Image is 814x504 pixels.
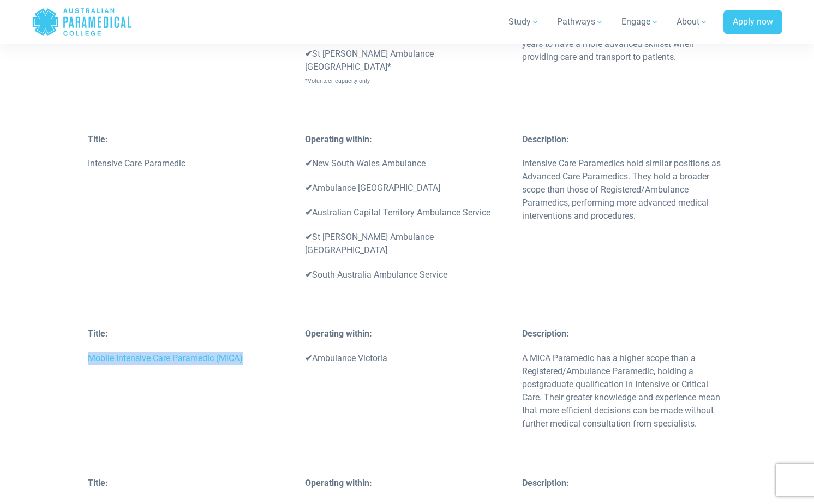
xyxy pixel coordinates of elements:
p: Mobile Intensive Care Paramedic (MICA) [88,352,292,365]
p: New South Wales Ambulance [305,157,509,170]
b: ✔ [305,269,312,280]
strong: Title: [88,134,108,145]
b: ✔ [305,353,312,363]
b: ✔ [305,158,312,169]
strong: Description: [522,328,569,339]
strong: Operating within: [305,134,372,145]
p: Ambulance Victoria [305,352,509,365]
p: Ambulance [GEOGRAPHIC_DATA] [305,182,509,195]
a: Apply now [723,10,782,35]
strong: Title: [88,478,108,488]
b: ✔ [305,207,312,218]
b: ✔ [305,232,312,242]
strong: Operating within: [305,328,372,339]
a: Pathways [550,7,610,37]
p: A MICA Paramedic has a higher scope than a Registered/Ambulance Paramedic, holding a postgraduate... [522,352,726,430]
p: Intensive Care Paramedic [88,157,292,170]
a: Australian Paramedical College [32,4,133,40]
p: Intensive Care Paramedics hold similar positions as Advanced Care Paramedics. They hold a broader... [522,157,726,223]
a: Study [502,7,546,37]
a: Engage [615,7,666,37]
p: South Australia Ambulance Service [305,268,509,281]
p: St [PERSON_NAME] Ambulance [GEOGRAPHIC_DATA] [305,231,509,257]
strong: Description: [522,478,569,488]
p: St [PERSON_NAME] Ambulance [GEOGRAPHIC_DATA]* [305,47,509,87]
a: About [670,7,715,37]
b: ✔ [305,183,312,193]
strong: Operating within: [305,478,372,488]
strong: Description: [522,134,569,145]
strong: Title: [88,328,108,339]
p: Australian Capital Territory Ambulance Service [305,206,509,219]
b: ✔ [305,49,312,59]
span: *Volunteer capacity only [305,77,370,85]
